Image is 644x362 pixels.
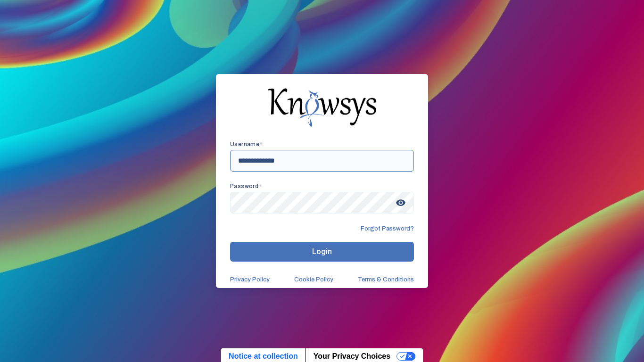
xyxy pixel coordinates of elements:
[230,183,262,189] app-required-indication: Password
[392,194,409,211] span: visibility
[268,88,376,127] img: knowsys-logo.png
[294,276,333,283] a: Cookie Policy
[312,247,332,256] span: Login
[230,141,263,148] app-required-indication: Username
[358,276,414,283] a: Terms & Conditions
[230,242,414,262] button: Login
[230,276,270,283] a: Privacy Policy
[361,225,414,232] span: Forgot Password?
